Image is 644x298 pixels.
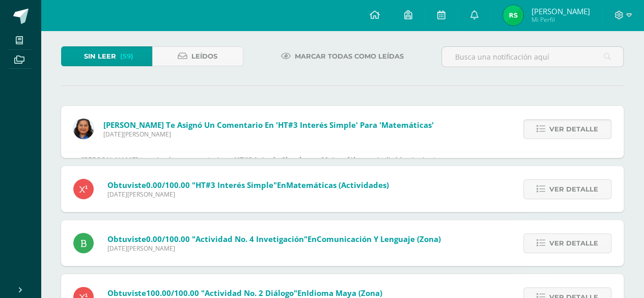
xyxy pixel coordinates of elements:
span: Ver detalle [549,180,598,199]
b: Matemáticas [321,155,367,165]
a: Leídos [152,46,243,66]
img: e8dad5824b051cc7d13a0df8db29d873.png [503,5,523,25]
span: Ver detalle [549,234,598,253]
span: Marcar todas como leídas [295,47,404,66]
span: [PERSON_NAME] te asignó un comentario en 'HT#3 Interés Simple' para 'Matemáticas' [103,120,434,130]
a: Marcar todas como leídas [268,46,416,66]
img: 69811a18efaaf8681e80bc1d2c1e08b6.png [73,119,94,139]
input: Busca una notificación aquí [442,47,623,67]
span: Obtuviste en [107,288,382,298]
span: Matemáticas (Actividades) [286,180,389,190]
span: 0.00/100.00 [146,180,190,190]
a: Sin leer(59) [61,46,152,66]
span: Mi Perfil [531,15,590,24]
div: [PERSON_NAME] te asignó un comentario en para en indicó lo siguiente: [81,153,603,179]
span: (59) [120,47,133,66]
span: [DATE][PERSON_NAME] [107,190,389,199]
span: Idioma Maya (Zona) [306,288,382,298]
b: HT#3 Interés Simple [234,155,305,165]
span: 100.00/100.00 [146,288,199,298]
span: Leídos [191,47,217,66]
span: [DATE][PERSON_NAME] [103,130,434,139]
span: Obtuviste en [107,234,441,244]
span: [PERSON_NAME] [531,6,590,16]
span: 0.00/100.00 [146,234,190,244]
span: Ver detalle [549,120,598,139]
span: "HT#3 Interés Simple" [192,180,277,190]
span: [DATE][PERSON_NAME] [107,244,441,253]
span: "Actividad no. 2 Diálogo" [201,288,297,298]
span: Comunicación y Lenguaje (Zona) [317,234,441,244]
span: Sin leer [84,47,116,66]
span: "Actividad no. 4 Invetigación" [192,234,307,244]
span: Obtuviste en [107,180,389,190]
